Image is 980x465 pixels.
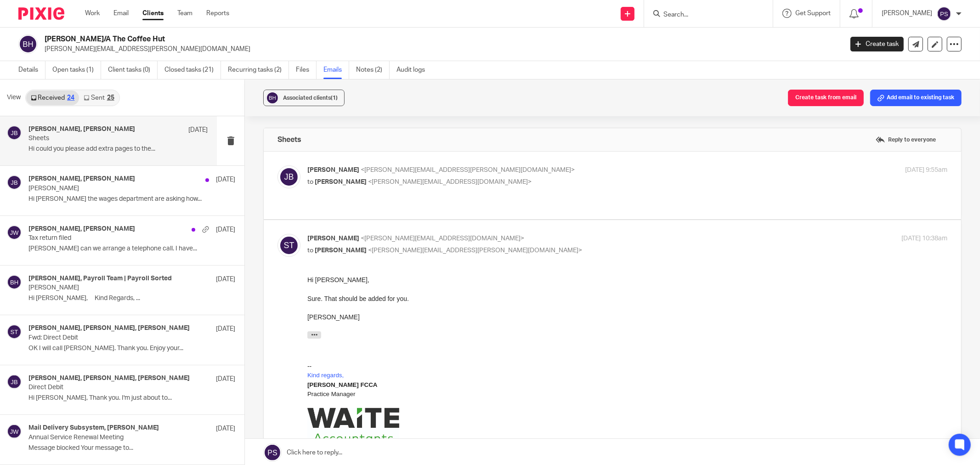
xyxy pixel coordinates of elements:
img: svg%3E [7,374,22,389]
a: Work [85,9,100,18]
p: [PERSON_NAME] [882,9,932,18]
h4: Mail Delivery Subsystem, [PERSON_NAME] [28,424,159,432]
button: Create task from email [788,90,864,106]
p: Fwd: Direct Debit [28,334,194,342]
p: [DATE] [216,175,235,184]
p: Annual Service Renewal Meeting [28,434,194,442]
input: Search [663,11,745,19]
a: Recurring tasks (2) [228,61,289,79]
p: [PERSON_NAME][EMAIL_ADDRESS][PERSON_NAME][DOMAIN_NAME] [45,45,837,54]
p: Hi [PERSON_NAME] the wages department are asking how... [28,195,235,203]
img: svg%3E [278,165,300,188]
h4: [PERSON_NAME], [PERSON_NAME] [28,225,135,233]
a: Notes (2) [356,61,390,79]
h4: [PERSON_NAME], [PERSON_NAME] [28,125,135,133]
div: 24 [67,95,74,101]
p: Hi could you please add extra pages to the... [28,145,208,153]
img: svg%3E [18,34,38,54]
a: Emails [323,61,349,79]
h2: [PERSON_NAME]/A The Coffee Hut [45,34,678,44]
p: [PERSON_NAME] [28,284,194,292]
p: Direct Debit [28,384,194,391]
a: Open tasks (1) [52,61,101,79]
label: Reply to everyone [873,133,938,147]
a: Email [113,9,129,18]
a: Received24 [26,91,79,105]
span: <[PERSON_NAME][EMAIL_ADDRESS][PERSON_NAME][DOMAIN_NAME]> [361,167,575,173]
span: to [307,247,313,254]
p: OK I will call [PERSON_NAME]. Thank you. Enjoy your... [28,345,235,352]
img: svg%3E [266,91,279,105]
p: Sheets [28,135,172,142]
h4: [PERSON_NAME], [PERSON_NAME] [28,175,135,183]
span: to [307,179,313,185]
p: [DATE] [216,225,235,234]
p: Message blocked Your message to... [28,444,235,452]
a: Closed tasks (21) [164,61,221,79]
img: svg%3E [7,275,22,289]
p: [DATE] 10:38am [901,234,947,244]
p: [DATE] [216,374,235,384]
p: Hi [PERSON_NAME], Kind Regards, ... [28,295,235,302]
a: Create task [850,37,904,51]
p: [PERSON_NAME] [28,185,194,193]
span: [PERSON_NAME] [307,167,359,173]
a: [DOMAIN_NAME] [8,177,58,185]
a: Details [18,61,45,79]
button: Add email to existing task [870,90,962,106]
button: Associated clients(1) [263,90,345,106]
h4: Sheets [278,135,301,144]
img: svg%3E [7,125,22,140]
h4: [PERSON_NAME], [PERSON_NAME], [PERSON_NAME] [28,374,190,382]
span: [PERSON_NAME][EMAIL_ADDRESS][DOMAIN_NAME] [6,168,164,175]
img: svg%3E [7,175,22,190]
p: [DATE] [216,324,235,334]
b: 0191 337 1592 [6,206,46,213]
a: Audit logs [397,61,432,79]
span: <[PERSON_NAME][EMAIL_ADDRESS][PERSON_NAME][DOMAIN_NAME]> [368,247,582,254]
a: Reports [206,9,229,18]
span: <[PERSON_NAME][EMAIL_ADDRESS][DOMAIN_NAME]> [361,235,524,242]
span: <[PERSON_NAME][EMAIL_ADDRESS][DOMAIN_NAME]> [368,179,532,185]
div: 25 [107,95,114,101]
img: svg%3E [937,6,952,21]
p: [DATE] 9:55am [905,165,947,175]
h4: [PERSON_NAME], [PERSON_NAME], [PERSON_NAME] [28,324,190,332]
span: [DOMAIN_NAME] [8,178,58,185]
a: Client tasks (0) [108,61,158,79]
a: Team [177,9,193,18]
a: [PERSON_NAME][EMAIL_ADDRESS][DOMAIN_NAME] [6,168,164,175]
span: [PERSON_NAME] [315,247,367,254]
a: Sent25 [79,91,119,105]
img: svg%3E [278,234,300,257]
span: View [7,93,21,102]
h4: [PERSON_NAME], Payroll Team | Payroll Sorted [28,275,172,283]
p: [PERSON_NAME] can we arrange a telephone call. I have... [28,245,235,253]
p: [DATE] [216,275,235,284]
p: [DATE] [188,125,208,135]
p: Hi [PERSON_NAME], Thank you. I'm just about to... [28,394,235,402]
span: (1) [331,95,338,101]
img: svg%3E [7,324,22,339]
img: svg%3E [7,424,22,439]
a: Files [296,61,317,79]
span: [PERSON_NAME] [315,179,367,185]
span: Associated clients [283,95,338,101]
span: : [4,206,46,213]
p: Tax return filed [28,234,194,242]
a: Clients [142,9,164,18]
span: [PERSON_NAME] [307,235,359,242]
span: Get Support [795,10,831,17]
img: svg%3E [7,225,22,240]
p: [DATE] [216,424,235,433]
img: Pixie [18,7,64,20]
